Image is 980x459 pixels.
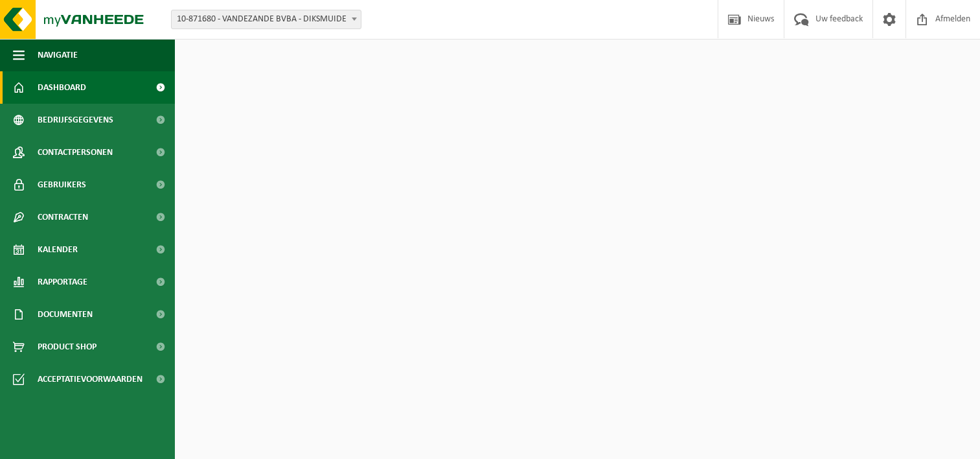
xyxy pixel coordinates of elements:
span: Navigatie [38,39,78,71]
span: Bedrijfsgegevens [38,104,113,136]
span: Rapportage [38,266,87,298]
span: 10-871680 - VANDEZANDE BVBA - DIKSMUIDE [171,10,361,29]
span: Kalender [38,233,78,266]
span: Contactpersonen [38,136,113,169]
span: Documenten [38,298,93,331]
span: Contracten [38,201,88,233]
span: Dashboard [38,71,86,104]
span: Product Shop [38,331,97,363]
span: Gebruikers [38,169,86,201]
span: 10-871680 - VANDEZANDE BVBA - DIKSMUIDE [172,10,361,29]
span: Acceptatievoorwaarden [38,363,142,395]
